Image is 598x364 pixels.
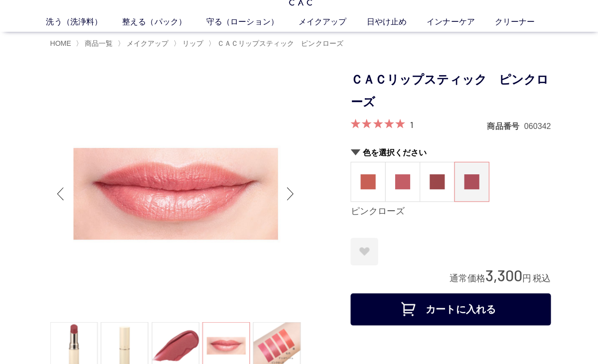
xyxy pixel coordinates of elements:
[297,15,365,27] a: メイクアップ
[365,15,425,27] a: 日やけ止め
[75,38,115,48] li: 〉
[205,15,297,27] a: 守る（ローション）
[50,68,299,317] img: ＣＡＣリップスティック ピンクローズ ピンクローズ
[179,39,202,47] a: リップ
[214,39,341,47] a: ＣＡＣリップスティック ピンクローズ
[82,39,112,47] a: 商品一覧
[452,161,487,201] dl: ピンクローズ
[172,38,205,48] li: 〉
[462,173,477,188] img: ピンクローズ
[483,264,520,283] span: 3,300
[492,15,552,27] a: クリーナー
[530,272,548,282] span: 税込
[124,39,168,47] a: メイクアップ
[117,38,170,48] li: 〉
[50,39,71,47] a: HOME
[408,118,411,129] a: 1
[425,15,492,27] a: インナーケア
[46,15,122,27] a: 洗う（洗浄料）
[181,39,202,47] span: リップ
[428,173,443,188] img: チョコベージュ
[393,173,408,188] img: 牡丹
[384,161,418,200] a: 牡丹
[520,272,529,282] span: 円
[349,161,383,200] a: 茜
[126,39,168,47] span: メイクアップ
[418,161,452,200] a: チョコベージュ
[349,292,548,324] button: カートに入れる
[349,237,376,264] a: お気に入りに登録する
[122,15,205,27] a: 整える（パック）
[50,173,70,213] div: Previous slide
[349,68,548,113] h1: ＣＡＣリップスティック ピンクローズ
[216,39,341,47] span: ＣＡＣリップスティック ピンクローズ
[279,173,299,213] div: Next slide
[349,205,548,217] div: ピンクローズ
[447,272,483,282] span: 通常価格
[84,39,112,47] span: 商品一覧
[418,161,452,201] dl: チョコベージュ
[349,161,384,201] dl: 茜
[522,120,548,130] dd: 060342
[359,173,374,188] img: 茜
[349,146,548,157] h2: 色を選択ください
[207,38,344,48] li: 〉
[485,120,522,130] dt: 商品番号
[383,161,418,201] dl: 牡丹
